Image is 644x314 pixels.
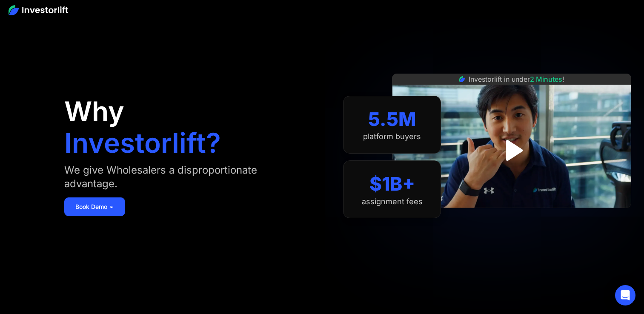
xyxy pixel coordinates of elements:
[368,108,416,131] div: 5.5M
[64,98,124,125] h1: Why
[493,131,531,169] a: open lightbox
[530,75,562,83] span: 2 Minutes
[448,212,575,223] iframe: Customer reviews powered by Trustpilot
[369,173,415,195] div: $1B+
[64,197,125,216] a: Book Demo ➢
[64,129,221,157] h1: Investorlift?
[362,197,423,206] div: assignment fees
[469,74,564,84] div: Investorlift in under !
[615,285,635,305] div: Open Intercom Messenger
[363,132,421,141] div: platform buyers
[64,163,296,191] div: We give Wholesalers a disproportionate advantage.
